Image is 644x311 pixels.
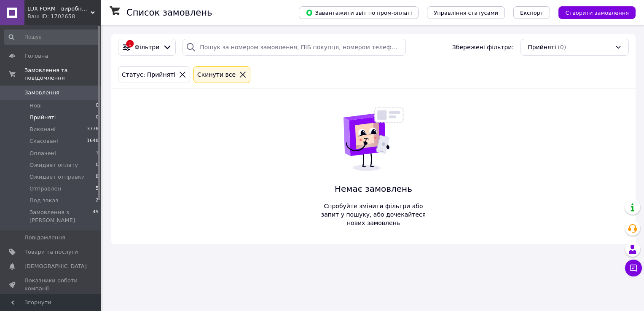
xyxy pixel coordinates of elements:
[134,43,159,51] span: Фільтри
[126,8,212,18] h1: Список замовлень
[299,6,419,19] button: Завантажити звіт по пром-оплаті
[24,234,65,241] span: Повідомлення
[96,150,99,157] span: 1
[427,6,505,19] button: Управління статусами
[120,70,177,79] div: Статус: Прийняті
[24,263,87,270] span: [DEMOGRAPHIC_DATA]
[30,185,61,193] span: Отправлен
[30,197,58,204] span: Под заказ
[96,161,99,169] span: 0
[30,209,93,224] span: Замовлення з [PERSON_NAME]
[625,260,642,276] button: Чат з покупцем
[528,43,556,51] span: Прийняті
[96,173,99,181] span: 8
[30,150,56,157] span: Оплачені
[93,209,99,224] span: 49
[24,52,48,60] span: Головна
[318,183,429,195] span: Немає замовлень
[306,9,412,16] span: Завантажити звіт по пром-оплаті
[24,277,78,292] span: Показники роботи компанії
[182,39,406,56] input: Пошук за номером замовлення, ПІБ покупця, номером телефону, Email, номером накладної
[4,29,99,45] input: Пошук
[87,126,99,133] span: 3778
[30,102,42,110] span: Нові
[27,13,101,20] div: Ваш ID: 1702658
[30,137,58,145] span: Скасовані
[30,126,56,133] span: Виконані
[30,114,56,121] span: Прийняті
[24,89,59,97] span: Замовлення
[565,10,629,16] span: Створити замовлення
[434,10,498,16] span: Управління статусами
[196,70,237,79] div: Cкинути все
[558,44,566,51] span: (0)
[558,6,636,19] button: Створити замовлення
[452,43,514,51] span: Збережені фільтри:
[87,137,99,145] span: 1648
[513,6,550,19] button: Експорт
[30,161,78,169] span: Ожидает оплату
[550,9,636,16] a: Створити замовлення
[96,185,99,193] span: 5
[24,67,101,82] span: Замовлення та повідомлення
[96,102,99,110] span: 0
[27,5,91,13] span: LUX-FORM - виробник уніформи для персоналу всіх галузей
[318,202,429,227] span: Спробуйте змінити фільтри або запит у пошуку, або дочекайтеся нових замовлень
[96,197,99,204] span: 2
[520,10,544,16] span: Експорт
[30,173,85,181] span: Ожидает отправки
[96,114,99,121] span: 0
[24,248,78,256] span: Товари та послуги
